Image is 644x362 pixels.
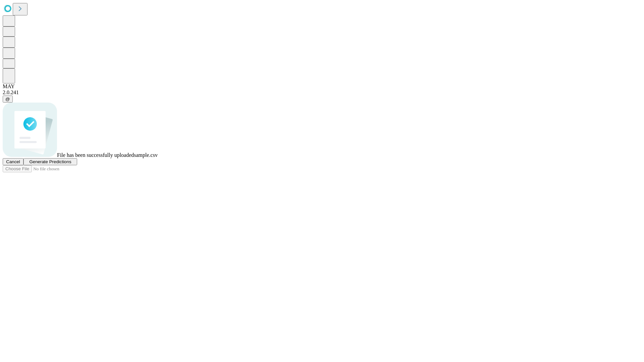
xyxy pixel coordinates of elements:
div: MAY [3,83,641,89]
span: sample.csv [134,152,158,158]
span: File has been successfully uploaded [57,152,134,158]
span: Cancel [6,159,20,164]
div: 2.0.241 [3,89,641,96]
button: @ [3,96,13,103]
button: Generate Predictions [23,158,77,165]
span: @ [5,97,10,102]
button: Cancel [3,158,23,165]
span: Generate Predictions [29,159,71,164]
